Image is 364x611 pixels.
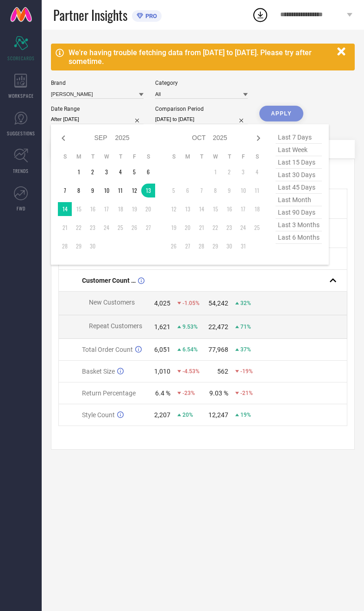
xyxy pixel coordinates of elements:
[154,299,170,307] div: 4,025
[208,202,222,216] td: Wed Oct 15 2025
[141,184,155,197] td: Sat Sep 13 2025
[155,106,248,112] div: Comparison Period
[167,153,181,160] th: Sunday
[8,92,34,99] span: WORKSPACE
[195,239,208,253] td: Tue Oct 28 2025
[7,130,35,137] span: SUGGESTIONS
[17,205,25,212] span: FWD
[222,153,236,160] th: Thursday
[113,153,127,160] th: Thursday
[155,80,248,86] div: Category
[250,153,264,160] th: Saturday
[222,239,236,253] td: Thu Oct 30 2025
[208,153,222,160] th: Wednesday
[86,153,100,160] th: Tuesday
[86,221,100,235] td: Tue Sep 23 2025
[252,6,269,23] div: Open download list
[208,299,228,307] div: 54,242
[195,221,208,235] td: Tue Oct 21 2025
[72,165,86,179] td: Mon Sep 01 2025
[240,412,251,418] span: 19%
[58,221,72,235] td: Sun Sep 21 2025
[181,239,195,253] td: Mon Oct 27 2025
[167,202,181,216] td: Sun Oct 12 2025
[195,184,208,197] td: Tue Oct 07 2025
[72,239,86,253] td: Mon Sep 29 2025
[100,221,113,235] td: Wed Sep 24 2025
[236,239,250,253] td: Fri Oct 31 2025
[51,115,144,124] input: Select date range
[167,221,181,235] td: Sun Oct 19 2025
[141,221,155,235] td: Sat Sep 27 2025
[182,324,198,330] span: 9.53%
[250,221,264,235] td: Sat Oct 25 2025
[250,165,264,179] td: Sat Oct 04 2025
[208,346,228,353] div: 77,968
[181,202,195,216] td: Mon Oct 13 2025
[53,6,127,25] span: Partner Insights
[100,184,113,197] td: Wed Sep 10 2025
[141,153,155,160] th: Saturday
[167,184,181,197] td: Sun Oct 05 2025
[127,202,141,216] td: Fri Sep 19 2025
[208,221,222,235] td: Wed Oct 22 2025
[86,184,100,197] td: Tue Sep 09 2025
[276,131,322,144] span: last 7 days
[208,323,228,331] div: 22,472
[208,239,222,253] td: Wed Oct 29 2025
[154,368,170,375] div: 1,010
[58,133,69,144] div: Previous month
[82,346,133,353] span: Total Order Count
[181,221,195,235] td: Mon Oct 20 2025
[209,389,228,397] div: 9.03 %
[72,221,86,235] td: Mon Sep 22 2025
[236,165,250,179] td: Fri Oct 03 2025
[208,184,222,197] td: Wed Oct 08 2025
[250,202,264,216] td: Sat Oct 18 2025
[127,184,141,197] td: Fri Sep 12 2025
[236,184,250,197] td: Fri Oct 10 2025
[182,368,200,375] span: -4.53%
[222,221,236,235] td: Thu Oct 23 2025
[236,202,250,216] td: Fri Oct 17 2025
[155,115,248,124] input: Select comparison period
[58,239,72,253] td: Sun Sep 28 2025
[154,323,170,331] div: 1,621
[208,165,222,179] td: Wed Oct 01 2025
[58,153,72,160] th: Sunday
[89,299,135,306] span: New Customers
[86,239,100,253] td: Tue Sep 30 2025
[217,368,228,375] div: 562
[100,153,113,160] th: Wednesday
[86,165,100,179] td: Tue Sep 02 2025
[240,390,253,396] span: -21%
[13,167,29,174] span: TRENDS
[182,390,195,396] span: -23%
[276,219,322,231] span: last 3 months
[195,202,208,216] td: Tue Oct 14 2025
[127,221,141,235] td: Fri Sep 26 2025
[69,48,333,66] div: We're having trouble fetching data from [DATE] to [DATE]. Please try after sometime.
[182,346,198,353] span: 6.54%
[141,165,155,179] td: Sat Sep 06 2025
[127,165,141,179] td: Fri Sep 05 2025
[276,206,322,219] span: last 90 days
[240,368,253,375] span: -19%
[181,184,195,197] td: Mon Oct 06 2025
[86,202,100,216] td: Tue Sep 16 2025
[113,202,127,216] td: Thu Sep 18 2025
[195,153,208,160] th: Tuesday
[276,181,322,194] span: last 45 days
[113,165,127,179] td: Thu Sep 04 2025
[7,55,35,62] span: SCORECARDS
[250,184,264,197] td: Sat Oct 11 2025
[182,412,193,418] span: 20%
[182,300,200,306] span: -1.05%
[72,153,86,160] th: Monday
[276,156,322,169] span: last 15 days
[236,221,250,235] td: Fri Oct 24 2025
[222,165,236,179] td: Thu Oct 02 2025
[113,184,127,197] td: Thu Sep 11 2025
[240,346,251,353] span: 37%
[58,202,72,216] td: Sun Sep 14 2025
